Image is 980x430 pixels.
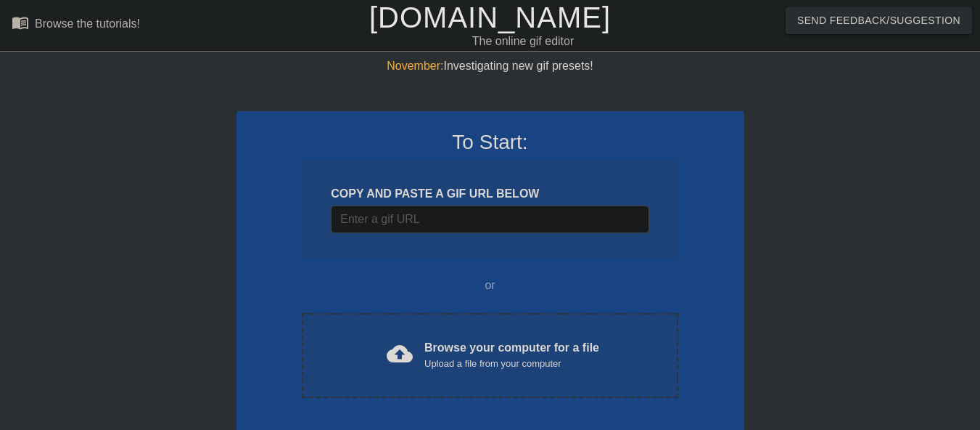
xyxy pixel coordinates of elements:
[255,130,725,155] h3: To Start:
[274,277,707,294] div: or
[797,12,960,30] span: Send Feedback/Suggestion
[424,357,599,371] div: Upload a file from your computer
[12,14,29,31] span: menu_book
[424,339,599,371] div: Browse your computer for a file
[387,60,443,72] span: November:
[334,33,712,50] div: The online gif editor
[35,17,140,30] div: Browse the tutorials!
[12,14,140,36] a: Browse the tutorials!
[786,7,972,34] button: Send Feedback/Suggestion
[331,185,648,203] div: COPY AND PASTE A GIF URL BELOW
[331,206,648,233] input: Username
[369,1,611,33] a: [DOMAIN_NAME]
[387,341,413,367] span: cloud_upload
[236,57,744,75] div: Investigating new gif presets!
